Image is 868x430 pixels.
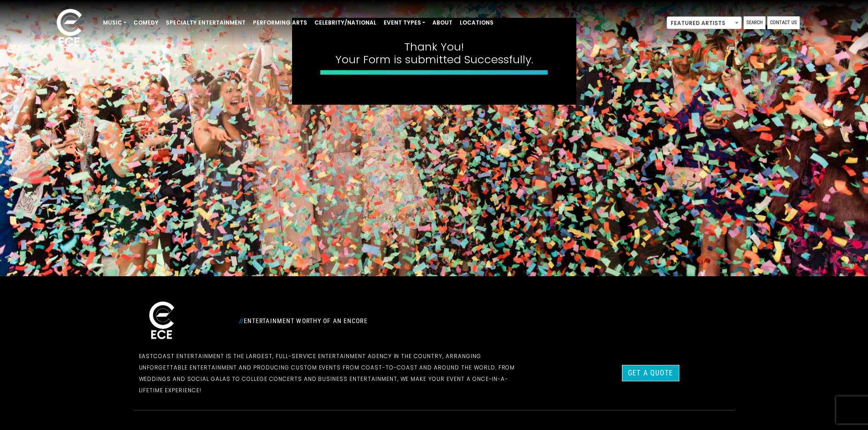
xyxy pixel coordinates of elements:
[46,6,92,51] img: ece_new_logo_whitev2-1.png
[249,15,311,30] a: Performing Arts
[162,15,249,30] a: Specialty Entertainment
[99,15,130,30] a: Music
[380,15,429,30] a: Event Types
[622,365,679,381] a: Get a Quote
[320,40,548,67] h4: Thank You! Your Form is submitted Successfully.
[239,317,244,324] span: //
[767,16,800,29] a: Contact Us
[139,350,529,396] p: EastCoast Entertainment is the largest, full-service entertainment agency in the country, arrangi...
[667,16,742,29] span: Featured Artists
[456,15,497,30] a: Locations
[744,16,765,29] a: Search
[139,299,185,343] img: ece_new_logo_whitev2-1.png
[130,15,162,30] a: Comedy
[311,15,380,30] a: Celebrity/National
[234,314,534,328] div: Entertainment Worthy of an Encore
[667,17,741,30] span: Featured Artists
[429,15,456,30] a: About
